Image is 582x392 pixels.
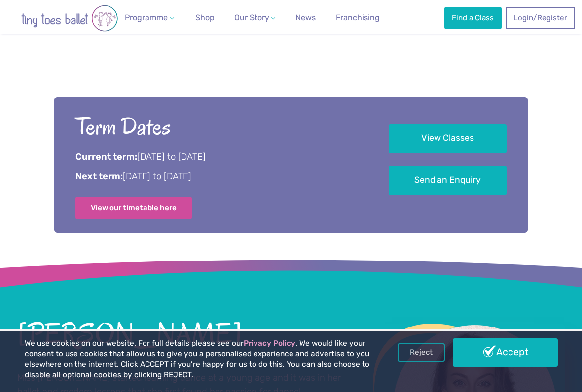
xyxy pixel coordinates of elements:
[191,8,218,28] a: Shop
[75,151,361,163] p: [DATE] to [DATE]
[75,197,192,219] a: View our timetable here
[75,171,123,182] strong: Next term:
[75,111,361,142] h2: Term Dates
[389,166,507,195] a: Send an Enquiry
[234,13,269,22] span: Our Story
[332,8,384,28] a: Franchising
[244,339,295,348] a: Privacy Policy
[336,13,380,22] span: Franchising
[75,170,361,183] p: [DATE] to [DATE]
[389,124,507,153] a: View Classes
[125,13,168,22] span: Programme
[506,7,575,29] a: Login/Register
[121,8,178,28] a: Programme
[295,13,316,22] span: News
[10,5,129,32] img: tiny toes ballet
[17,320,342,349] h2: [PERSON_NAME]
[195,13,215,22] span: Shop
[75,151,137,162] strong: Current term:
[444,7,502,29] a: Find a Class
[25,338,371,381] p: We use cookies on our website. For full details please see our . We would like your consent to us...
[291,8,320,28] a: News
[230,8,280,28] a: Our Story
[398,343,445,362] a: Reject
[453,338,557,367] a: Accept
